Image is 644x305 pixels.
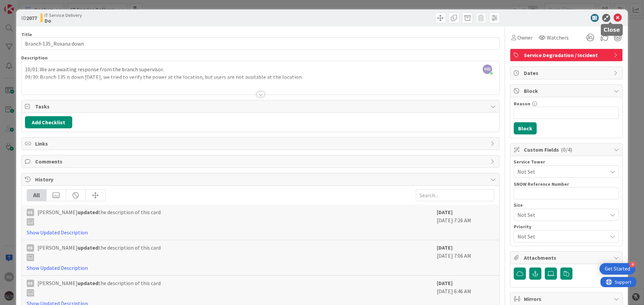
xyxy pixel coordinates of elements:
div: Size [514,203,619,207]
span: ID [21,14,37,22]
b: [DATE] [437,209,453,215]
span: Block [524,87,610,95]
span: Dates [524,69,610,77]
span: Links [35,139,487,148]
span: ( 0/4 ) [561,146,572,153]
button: Add Checklist [25,116,72,128]
span: History [35,175,487,183]
span: Description [21,55,48,61]
div: Get Started [605,265,630,272]
h5: Close [603,27,620,33]
span: [PERSON_NAME] the description of this card [37,279,161,297]
span: Custom Fields [524,146,610,154]
label: Title [21,31,32,37]
div: HS [27,244,34,252]
b: updated [78,280,98,286]
span: HS [483,65,492,74]
b: Do [45,18,82,23]
span: [PERSON_NAME] the description of this card [37,208,161,226]
div: HS [27,209,34,216]
b: [DATE] [437,280,453,286]
label: Reason [514,101,530,107]
span: Mirrors [524,295,610,303]
span: IT Service Delivery [45,12,82,18]
div: [DATE] 7:26 AM [437,208,494,236]
span: Watchers [547,33,569,42]
span: Not Set [517,168,607,176]
p: 09/30: Branch 135 is down [DATE], we tried to verify the power at the location, but users are not... [25,73,496,81]
div: Priority [514,224,619,229]
div: HS [27,280,34,287]
span: Owner [517,33,533,42]
label: SNOW Reference Number [514,181,569,187]
b: updated [78,244,98,251]
span: [PERSON_NAME] the description of this card [37,244,161,261]
input: type card name here... [21,37,500,50]
div: All [27,189,47,201]
input: Search... [416,189,494,201]
div: Service Tower [514,159,619,164]
div: 4 [629,261,636,268]
div: [DATE] 7:06 AM [437,244,494,272]
span: Not Set [517,232,604,241]
b: [DATE] [437,244,453,251]
a: Show Updated Description [27,264,88,271]
span: Service Degradation / Incident [524,51,610,59]
span: Support [14,1,31,9]
span: Tasks [35,102,487,110]
p: 10/01: We are awaiting response from the branch supervisor. [25,66,496,73]
b: 2077 [26,15,37,21]
div: Open Get Started checklist, remaining modules: 4 [599,263,636,275]
a: Show Updated Description [27,229,88,236]
span: Comments [35,157,487,166]
span: Not Set [517,210,604,220]
button: Block [514,122,537,134]
b: updated [78,209,98,215]
span: Attachments [524,254,610,262]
